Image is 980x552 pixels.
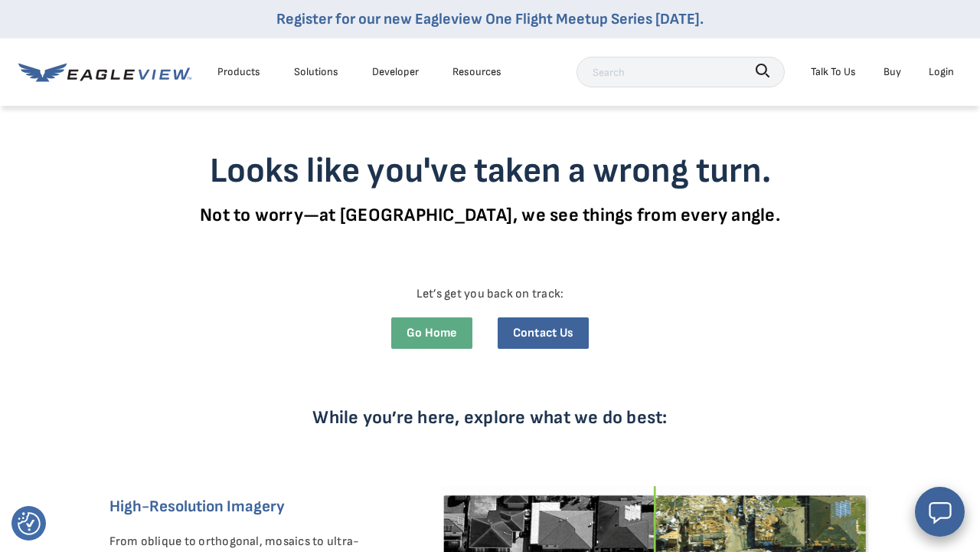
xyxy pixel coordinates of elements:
[577,57,785,87] input: Search
[92,284,888,306] p: Let’s get you back on track:
[498,317,589,349] a: Contact Us
[372,62,419,81] a: Developer
[391,317,472,349] a: Go Home
[452,62,501,81] div: Resources
[80,150,900,192] h3: Looks like you've taken a wrong turn.
[884,62,901,81] a: Buy
[109,494,407,520] h6: High-Resolution Imagery
[811,62,856,81] div: Talk To Us
[915,487,965,537] button: Open chat window
[276,10,704,28] a: Register for our new Eagleview One Flight Meetup Series [DATE].
[122,406,857,429] p: While you’re here, explore what we do best:
[294,62,338,81] div: Solutions
[18,512,41,535] img: Revisit consent button
[80,204,900,226] p: Not to worry—at [GEOGRAPHIC_DATA], we see things from every angle.
[217,62,260,81] div: Products
[18,512,41,535] button: Consent Preferences
[929,62,954,81] div: Login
